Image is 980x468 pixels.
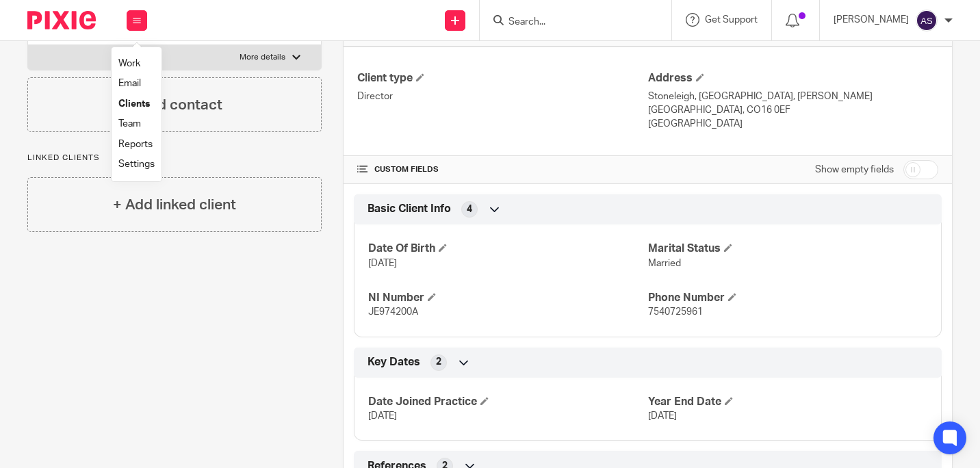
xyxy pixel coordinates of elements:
[118,159,155,169] a: Settings
[367,355,420,369] span: Key Dates
[118,140,153,149] a: Reports
[27,11,96,29] img: Pixie
[368,411,397,421] span: [DATE]
[357,90,647,103] p: Director
[357,71,647,86] h4: Client type
[648,395,927,409] h4: Year End Date
[648,291,927,305] h4: Phone Number
[127,94,222,116] h4: + Add contact
[367,202,451,216] span: Basic Client Info
[118,119,141,129] a: Team
[467,203,472,216] span: 4
[118,79,141,88] a: Email
[113,194,236,216] h4: + Add linked client
[240,52,285,63] p: More details
[368,259,397,268] span: [DATE]
[118,99,150,109] a: Clients
[357,164,647,175] h4: CUSTOM FIELDS
[916,10,938,31] img: svg%3E
[815,163,894,177] label: Show empty fields
[648,71,938,86] h4: Address
[648,242,927,256] h4: Marital Status
[368,242,647,256] h4: Date Of Birth
[648,103,938,117] p: [GEOGRAPHIC_DATA], CO16 0EF
[705,15,758,25] span: Get Support
[648,411,677,421] span: [DATE]
[436,355,441,369] span: 2
[507,16,630,29] input: Search
[834,13,909,27] p: [PERSON_NAME]
[118,59,140,68] a: Work
[648,259,681,268] span: Married
[368,307,418,317] span: JE974200A
[27,153,322,164] p: Linked clients
[368,395,647,409] h4: Date Joined Practice
[648,307,703,317] span: 7540725961
[648,117,938,131] p: [GEOGRAPHIC_DATA]
[648,90,938,103] p: Stoneleigh, [GEOGRAPHIC_DATA], [PERSON_NAME]
[368,291,647,305] h4: NI Number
